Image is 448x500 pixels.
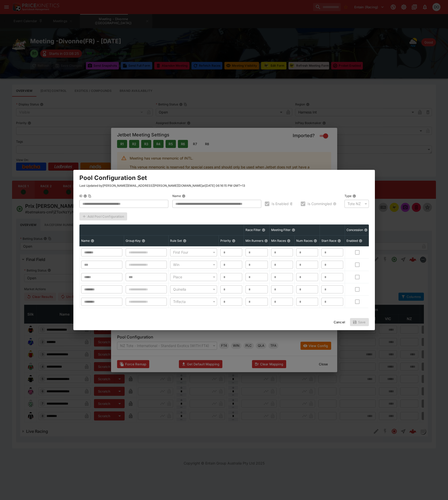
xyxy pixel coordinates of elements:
button: Type [353,194,356,198]
button: Race Filter [262,228,265,232]
button: Cancel [331,318,348,326]
button: Min Races [287,239,290,243]
p: Race Filter [245,228,261,232]
button: Copy To Clipboard [88,194,91,198]
p: Group Key [126,239,141,243]
button: Rule Set [183,239,186,243]
button: Name [182,194,185,198]
button: Meeting Filter [292,228,295,232]
h2: Pool Configuration Set [79,174,369,182]
p: Rule Set [170,239,182,243]
p: Concession [346,228,363,232]
button: Num Races [314,239,317,243]
p: Is Enabled [272,202,289,206]
p: Name [81,239,90,243]
button: Priority [232,239,235,243]
p: Start Race [321,239,336,243]
span: Last Updated by [PERSON_NAME][EMAIL_ADDRESS][PERSON_NAME][DOMAIN_NAME] at [DATE] 06:16:15 PM GMT+13 [79,184,245,187]
button: Name [91,239,94,243]
p: Type [344,194,352,198]
button: Start Race [337,239,341,243]
p: Enabled [346,239,358,243]
div: Quinella [170,285,217,293]
div: Trifecta [170,298,217,306]
button: IDCopy To Clipboard [83,194,87,198]
div: Tote NZ [344,200,369,208]
div: Place [170,273,217,281]
p: Min Races [271,239,286,243]
p: Name [172,194,181,198]
button: Concession [364,228,368,232]
button: Enabled [359,239,362,243]
div: Win [170,261,217,269]
button: Is Commingled [333,202,336,206]
button: Is Enabled [290,202,293,206]
p: ID [79,194,82,198]
div: First Four [170,248,217,256]
button: Group Key [142,239,145,243]
p: Priority [220,239,231,243]
p: Min Runners [245,239,263,243]
p: Meeting Filter [271,228,291,232]
p: Is Commingled [308,202,332,206]
button: Min Runners [264,239,268,243]
p: Num Races [296,239,313,243]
